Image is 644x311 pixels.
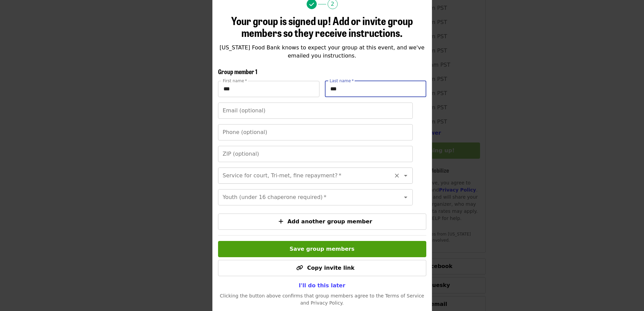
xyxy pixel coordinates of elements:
[325,81,426,97] input: Last name
[299,282,345,289] span: I'll do this later
[219,44,424,59] span: [US_STATE] Food Bank knows to expect your group at this event, and we've emailed you instructions.
[290,246,355,252] span: Save group members
[218,260,426,276] button: Copy invite link
[218,67,257,76] span: Group member 1
[220,293,424,306] span: Clicking the button above confirms that group members agree to the Terms of Service and Privacy P...
[218,146,413,162] input: ZIP (optional)
[218,241,426,257] button: Save group members
[330,79,354,83] label: Last name
[309,1,314,8] i: check icon
[392,171,402,180] button: Clear
[287,218,372,225] span: Add another group member
[401,193,410,202] button: Open
[223,79,247,83] label: First name
[218,81,319,97] input: First name
[293,279,351,292] button: I'll do this later
[231,13,413,40] span: Your group is signed up! Add or invite group members so they receive instructions.
[218,103,413,119] input: Email (optional)
[296,265,303,271] i: link icon
[218,124,413,140] input: Phone (optional)
[279,218,283,225] i: plus icon
[401,171,410,180] button: Open
[307,265,354,271] span: Copy invite link
[218,214,426,230] button: Add another group member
